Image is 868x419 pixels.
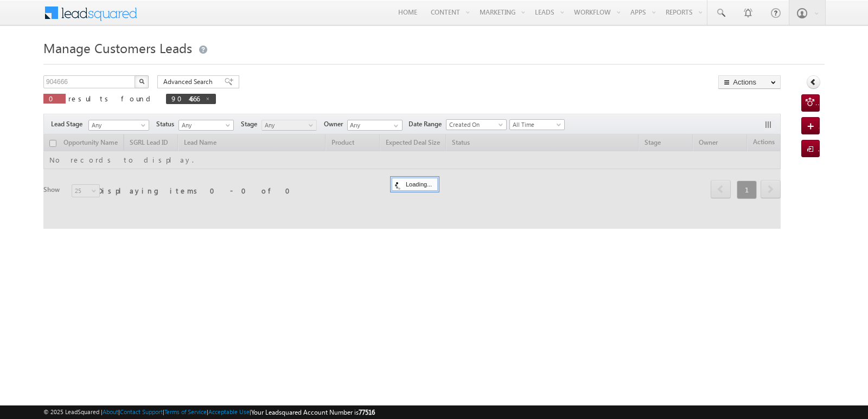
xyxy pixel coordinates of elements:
[120,408,163,415] a: Contact Support
[347,120,403,131] input: Type to Search
[179,120,231,130] span: Any
[510,120,561,130] span: All Time
[446,119,507,130] a: Created On
[164,408,207,415] a: Terms of Service
[446,120,503,130] span: Created On
[156,119,178,129] span: Status
[171,94,200,103] span: 904666
[68,94,155,103] span: results found
[139,79,144,84] img: Search
[89,120,145,130] span: Any
[43,39,192,56] span: Manage Customers Leads
[49,94,60,103] span: 0
[163,77,216,87] span: Advanced Search
[409,119,446,129] span: Date Range
[718,75,781,89] button: Actions
[262,120,314,130] span: Any
[251,408,375,416] span: Your Leadsquared Account Number is
[178,120,234,131] a: Any
[88,120,149,131] a: Any
[324,119,347,129] span: Owner
[51,119,87,129] span: Lead Stage
[43,407,375,417] span: © 2025 LeadSquared | | | | |
[261,120,317,131] a: Any
[509,119,565,130] a: All Time
[388,120,401,131] a: Show All Items
[241,119,261,129] span: Stage
[208,408,250,415] a: Acceptable Use
[103,408,118,415] a: About
[359,408,375,416] span: 77516
[392,178,438,191] div: Loading...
